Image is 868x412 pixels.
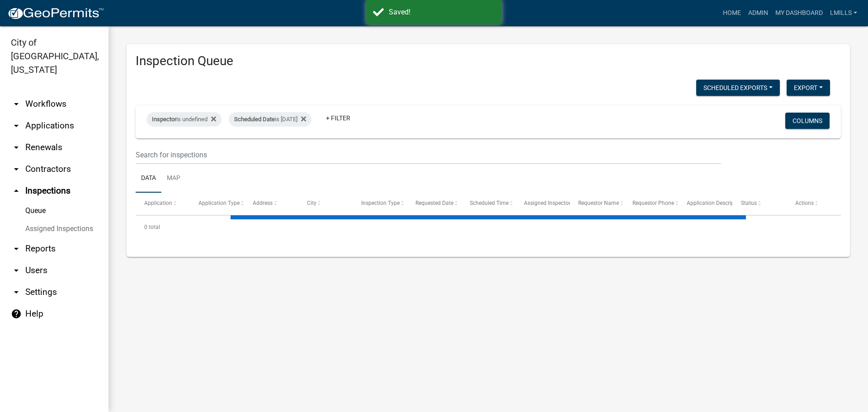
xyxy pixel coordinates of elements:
span: Assigned Inspector [524,200,571,206]
div: is undefined [146,112,222,127]
span: Application [144,200,172,206]
datatable-header-cell: Requestor Name [570,193,624,214]
datatable-header-cell: Scheduled Time [461,193,515,214]
datatable-header-cell: Requestor Phone [624,193,678,214]
datatable-header-cell: Address [244,193,298,214]
input: Search for inspections [136,146,721,164]
span: Scheduled Time [470,200,509,206]
span: Application Type [198,200,240,206]
span: Inspector [152,116,176,123]
a: Home [719,5,745,22]
i: arrow_drop_down [11,243,22,254]
div: is [DATE] [229,112,311,127]
span: Application Description [687,200,744,206]
div: Saved! [389,7,495,18]
datatable-header-cell: Assigned Inspector [515,193,570,214]
i: arrow_drop_up [11,185,22,196]
span: City [307,200,316,206]
button: Columns [785,113,830,129]
a: Map [161,164,186,193]
span: Address [253,200,273,206]
i: arrow_drop_down [11,99,22,109]
datatable-header-cell: Requested Date [407,193,461,214]
h3: Inspection Queue [136,53,841,69]
a: Admin [745,5,772,22]
span: Requestor Phone [632,200,674,206]
i: arrow_drop_down [11,142,22,153]
button: Scheduled Exports [696,80,780,96]
datatable-header-cell: Application Description [678,193,732,214]
datatable-header-cell: Application [136,193,190,214]
span: Actions [795,200,814,206]
span: Inspection Type [361,200,400,206]
i: arrow_drop_down [11,164,22,175]
span: Scheduled Date [234,116,275,123]
datatable-header-cell: City [298,193,353,214]
div: 0 total [136,216,841,238]
i: arrow_drop_down [11,120,22,131]
button: Export [787,80,830,96]
a: Data [136,164,161,193]
datatable-header-cell: Actions [787,193,841,214]
span: Status [741,200,757,206]
a: + Filter [319,110,358,126]
datatable-header-cell: Application Type [190,193,244,214]
span: Requestor Name [578,200,619,206]
datatable-header-cell: Inspection Type [353,193,407,214]
datatable-header-cell: Status [732,193,787,214]
a: lmills [826,5,861,22]
i: help [11,308,22,319]
i: arrow_drop_down [11,287,22,298]
span: Requested Date [415,200,453,206]
a: My Dashboard [772,5,826,22]
i: arrow_drop_down [11,265,22,276]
